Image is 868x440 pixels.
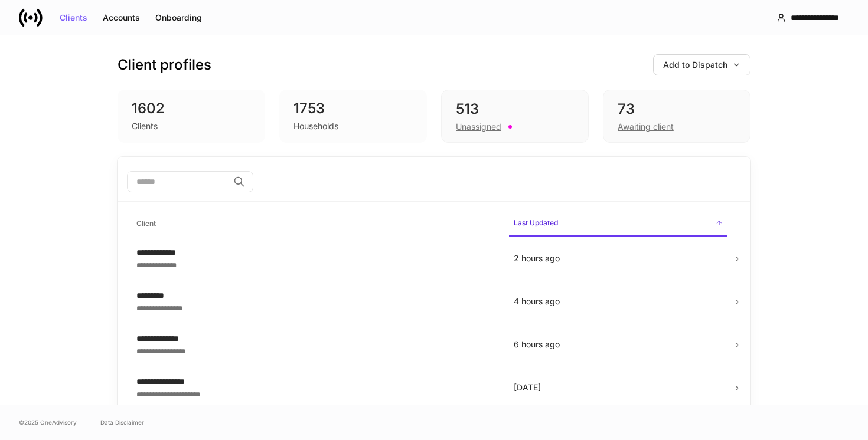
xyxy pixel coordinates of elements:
[456,121,501,133] div: Unassigned
[514,382,723,393] p: [DATE]
[618,100,736,119] div: 73
[132,120,158,132] div: Clients
[514,295,723,307] p: 4 hours ago
[441,90,589,143] div: 513Unassigned
[456,100,574,119] div: 513
[293,120,338,132] div: Households
[663,61,740,69] div: Add to Dispatch
[100,418,144,427] a: Data Disclaimer
[509,211,727,237] span: Last Updated
[132,212,500,236] span: Client
[52,8,95,27] button: Clients
[155,14,202,22] div: Onboarding
[514,252,723,264] p: 2 hours ago
[618,121,674,133] div: Awaiting client
[293,99,413,118] div: 1753
[103,14,140,22] div: Accounts
[653,54,750,75] button: Add to Dispatch
[514,217,558,228] h6: Last Updated
[60,14,87,22] div: Clients
[148,8,210,27] button: Onboarding
[136,218,156,229] h6: Client
[19,418,77,427] span: © 2025 OneAdvisory
[603,90,750,143] div: 73Awaiting client
[132,99,251,118] div: 1602
[118,55,211,74] h3: Client profiles
[95,8,148,27] button: Accounts
[514,339,723,350] p: 6 hours ago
